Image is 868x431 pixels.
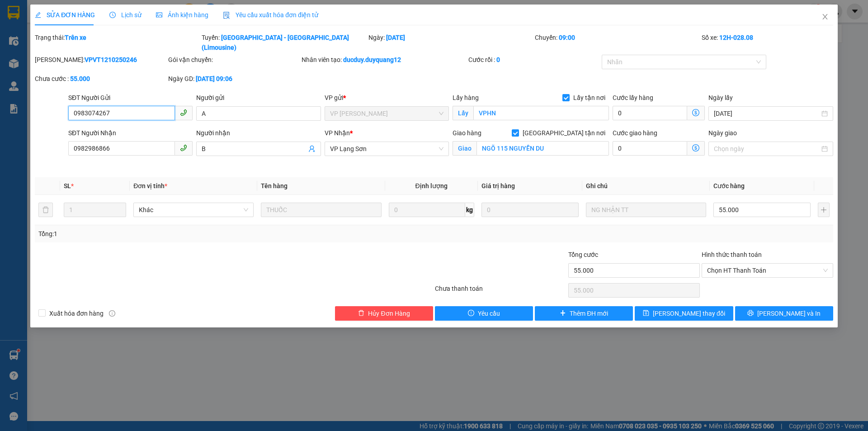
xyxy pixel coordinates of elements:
[196,128,321,138] div: Người nhận
[468,55,600,65] div: Cước rồi :
[330,142,443,156] span: VP Lạng Sơn
[168,55,300,65] div: Gói vận chuyển:
[180,144,187,152] span: phone
[653,308,725,318] span: [PERSON_NAME] thay đổi
[453,129,481,137] span: Giao hàng
[109,11,142,19] span: Lịch sử
[714,109,819,118] input: Ngày lấy
[35,11,95,19] span: SỬA ĐƠN HÀNG
[308,145,316,152] span: user-add
[358,310,364,317] span: delete
[368,33,534,52] div: Ngày:
[519,128,609,138] span: [GEOGRAPHIC_DATA] tận nơi
[68,93,193,103] div: SĐT Người Gửi
[478,308,500,318] span: Yêu cầu
[35,12,41,18] span: edit
[821,13,829,20] span: close
[368,308,410,318] span: Hủy Đơn Hàng
[85,56,137,63] b: VPVT1210250246
[559,34,575,41] b: 09:00
[635,306,733,321] button: save[PERSON_NAME] thay đổi
[35,74,166,84] div: Chưa cước :
[168,74,300,84] div: Ngày GD:
[133,182,167,189] span: Đơn vị tính
[109,12,116,18] span: clock-circle
[68,128,193,138] div: SĐT Người Nhận
[434,284,567,299] div: Chưa thanh toán
[708,94,733,101] label: Ngày lấy
[180,109,187,116] span: phone
[435,306,533,321] button: exclamation-circleYêu cầu
[415,182,448,189] span: Định lượng
[453,106,473,120] span: Lấy
[719,34,753,41] b: 12H-028.08
[109,310,115,317] span: info-circle
[35,55,166,65] div: [PERSON_NAME]:
[223,11,318,19] span: Yêu cầu xuất hóa đơn điện tử
[34,33,201,52] div: Trạng thái:
[156,12,162,18] span: picture
[713,182,745,189] span: Cước hàng
[38,229,335,239] div: Tổng: 1
[692,144,699,152] span: dollar-circle
[568,251,598,258] span: Tổng cước
[613,141,687,156] input: Cước giao hàng
[707,264,828,277] span: Chọn HT Thanh Toán
[46,308,107,318] span: Xuất hóa đơn hàng
[201,33,368,52] div: Tuyến:
[534,33,701,52] div: Chuyến:
[38,203,53,217] button: delete
[453,94,479,101] span: Lấy hàng
[757,308,821,318] span: [PERSON_NAME] và In
[65,34,86,41] b: Trên xe
[692,109,699,116] span: dollar-circle
[708,129,737,137] label: Ngày giao
[476,141,609,156] input: Giao tận nơi
[714,144,819,154] input: Ngày giao
[468,310,474,317] span: exclamation-circle
[613,94,653,101] label: Cước lấy hàng
[202,34,349,51] b: [GEOGRAPHIC_DATA] - [GEOGRAPHIC_DATA] (Limousine)
[496,56,500,63] b: 0
[747,310,754,317] span: printer
[261,203,381,217] input: VD: Bàn, Ghế
[535,306,633,321] button: plusThêm ĐH mới
[812,5,838,30] button: Close
[261,182,288,189] span: Tên hàng
[330,107,443,120] span: VP Minh Khai
[196,93,321,103] div: Người gửi
[570,308,608,318] span: Thêm ĐH mới
[156,11,208,19] span: Ảnh kiện hàng
[701,33,834,52] div: Số xe:
[64,182,71,189] span: SL
[481,182,515,189] span: Giá trị hàng
[481,203,579,217] input: 0
[613,106,687,120] input: Cước lấy hàng
[335,306,433,321] button: deleteHủy Đơn Hàng
[325,129,350,137] span: VP Nhận
[735,306,833,321] button: printer[PERSON_NAME] và In
[613,129,657,137] label: Cước giao hàng
[386,34,405,41] b: [DATE]
[643,310,649,317] span: save
[570,93,609,103] span: Lấy tận nơi
[465,203,474,217] span: kg
[582,177,710,195] th: Ghi chú
[70,75,90,82] b: 55.000
[302,55,467,65] div: Nhân viên tạo:
[560,310,566,317] span: plus
[325,93,449,103] div: VP gửi
[453,141,476,156] span: Giao
[586,203,706,217] input: Ghi Chú
[473,106,609,120] input: Lấy tận nơi
[818,203,830,217] button: plus
[196,75,232,82] b: [DATE] 09:06
[139,203,248,217] span: Khác
[223,12,230,19] img: icon
[343,56,401,63] b: ducduy.duyquang12
[702,251,762,258] label: Hình thức thanh toán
